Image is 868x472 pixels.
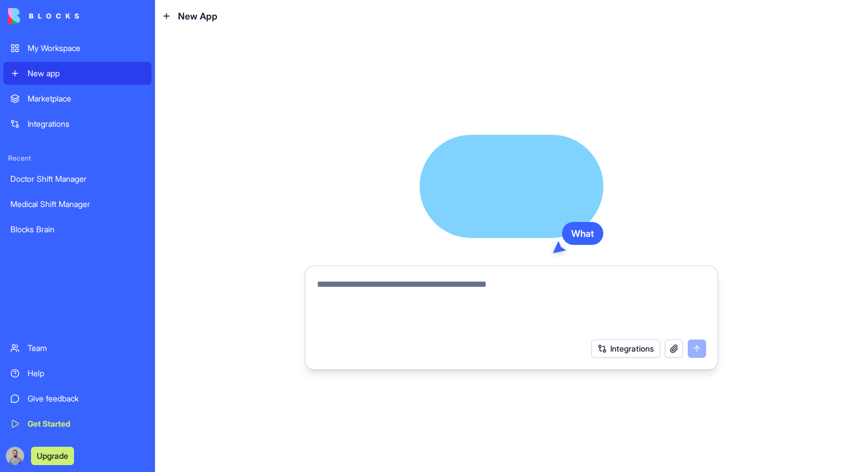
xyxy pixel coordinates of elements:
a: Integrations [3,112,152,135]
div: Help [28,368,145,379]
a: Upgrade [31,450,74,461]
div: Get Started [28,418,145,430]
a: Give feedback [3,387,152,410]
div: Give feedback [28,393,145,404]
button: Integrations [591,340,660,358]
a: Medical Shift Manager [3,193,152,216]
a: Doctor Shift Manager [3,167,152,190]
div: Medical Shift Manager [10,198,145,210]
a: Blocks Brain [3,218,152,241]
a: New app [3,62,152,85]
a: My Workspace [3,37,152,60]
div: What [562,222,603,245]
div: New app [28,68,145,79]
div: Integrations [28,118,145,130]
div: Marketplace [28,93,145,104]
a: Team [3,337,152,360]
a: Marketplace [3,87,152,110]
a: Get Started [3,412,152,435]
img: image_123650291_bsq8ao.jpg [6,447,24,465]
span: Recent [3,154,152,163]
button: Upgrade [31,447,74,465]
div: Blocks Brain [10,224,145,235]
div: My Workspace [28,42,145,54]
div: Team [28,342,145,354]
div: Doctor Shift Manager [10,173,145,185]
a: Help [3,362,152,385]
span: New App [178,9,218,23]
img: logo [8,8,79,24]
